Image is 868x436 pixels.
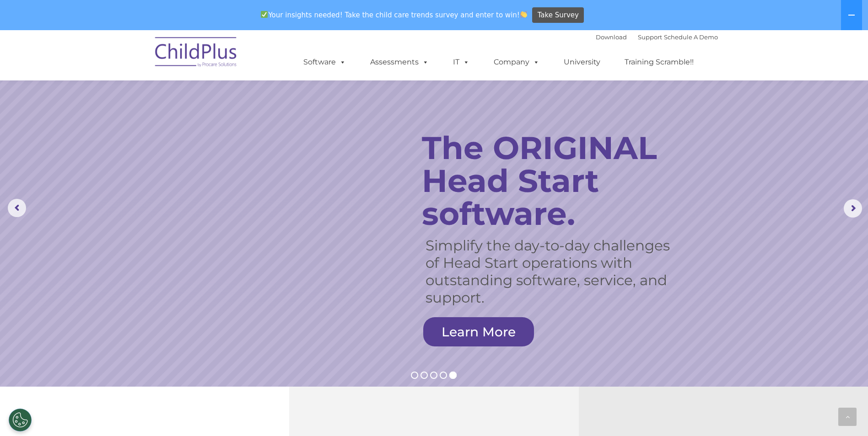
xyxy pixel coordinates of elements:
rs-layer: The ORIGINAL Head Start software. [422,131,693,230]
span: Your insights needed! Take the child care trends survey and enter to win! [257,6,531,24]
img: 👏 [520,11,527,18]
img: ChildPlus by Procare Solutions [151,31,242,76]
a: Software [294,53,355,71]
a: Support [638,33,662,41]
a: Take Survey [532,7,584,23]
a: Learn More [423,317,534,346]
a: Training Scramble!! [615,53,703,71]
img: ✅ [261,11,268,18]
button: Cookies Settings [9,409,32,431]
a: Schedule A Demo [664,33,718,41]
font: | [596,33,718,41]
a: Download [596,33,627,41]
a: IT [444,53,479,71]
rs-layer: Simplify the day-to-day challenges of Head Start operations with outstanding software, service, a... [426,237,679,306]
a: University [555,53,609,71]
a: Company [485,53,549,71]
iframe: Chat Widget [822,392,868,436]
a: Assessments [361,53,438,71]
span: Take Survey [538,7,579,23]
